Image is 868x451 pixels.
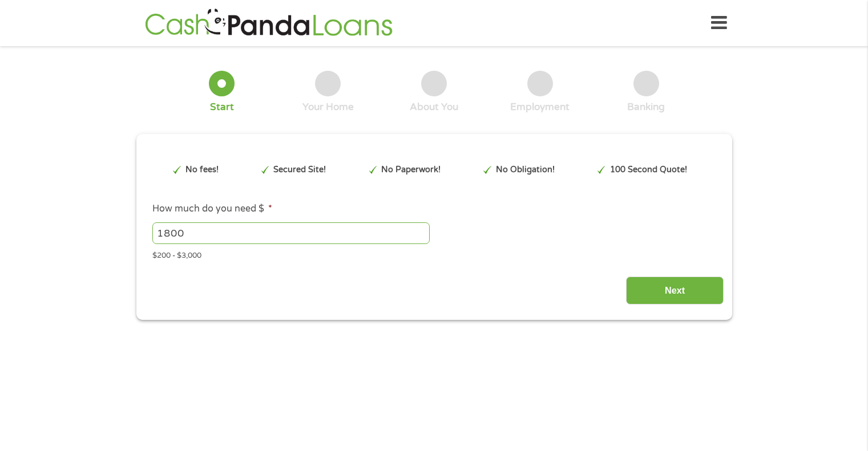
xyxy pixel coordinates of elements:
[273,164,326,176] p: Secured Site!
[410,101,458,113] div: About You
[610,164,687,176] p: 100 Second Quote!
[152,203,272,215] label: How much do you need $
[302,101,354,113] div: Your Home
[142,7,396,39] img: GetLoanNow Logo
[626,277,724,304] input: Next
[152,246,715,262] div: $200 - $3,000
[510,101,570,113] div: Employment
[381,164,441,176] p: No Paperwork!
[185,164,219,176] p: No fees!
[627,101,665,113] div: Banking
[496,164,555,176] p: No Obligation!
[210,101,234,113] div: Start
